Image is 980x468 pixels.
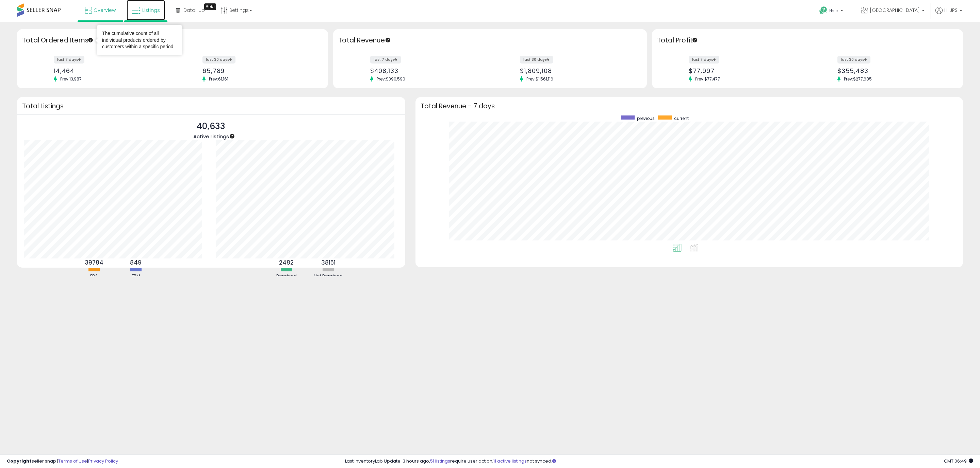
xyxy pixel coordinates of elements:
[692,76,723,82] span: Prev: $77,477
[183,7,205,14] span: DataHub
[202,67,316,74] div: 65,789
[692,37,698,43] div: Tooltip anchor
[22,36,323,45] h3: Total Ordered Items
[370,67,485,74] div: $408,133
[837,67,951,74] div: $355,483
[385,37,391,43] div: Tooltip anchor
[206,76,232,82] span: Prev: 61,161
[130,258,142,267] b: 849
[193,133,229,140] span: Active Listings
[421,104,958,109] h3: Total Revenue - 7 days
[819,6,828,15] i: Get Help
[837,56,870,64] label: last 30 days
[73,273,114,280] div: FBA
[321,258,336,267] b: 38151
[54,67,167,74] div: 14,464
[115,273,156,280] div: FBM
[520,56,553,64] label: last 30 days
[814,1,850,22] a: Help
[637,115,655,121] span: previous
[935,7,962,22] a: Hi JPS
[54,56,84,64] label: last 7 days
[142,7,160,14] span: Listings
[57,76,85,82] span: Prev: 13,987
[373,76,409,82] span: Prev: $390,590
[229,133,235,139] div: Tooltip anchor
[22,104,400,109] h3: Total Listings
[94,7,116,14] span: Overview
[85,258,103,267] b: 39784
[87,37,94,43] div: Tooltip anchor
[840,76,875,82] span: Prev: $277,685
[266,273,307,280] div: Repriced
[657,36,958,45] h3: Total Profit
[523,76,557,82] span: Prev: $1,561,116
[829,8,838,14] span: Help
[204,3,216,10] div: Tooltip anchor
[338,36,642,45] h3: Total Revenue
[193,120,229,133] p: 40,633
[102,30,177,50] div: The cumulative count of all individual products ordered by customers within a specific period.
[279,258,294,267] b: 2482
[674,115,689,121] span: current
[202,56,235,64] label: last 30 days
[520,67,635,74] div: $1,809,108
[689,67,802,74] div: $77,997
[870,7,920,14] span: [GEOGRAPHIC_DATA]
[944,7,958,14] span: Hi JPS
[370,56,401,64] label: last 7 days
[308,273,349,280] div: Not Repriced
[689,56,719,64] label: last 7 days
